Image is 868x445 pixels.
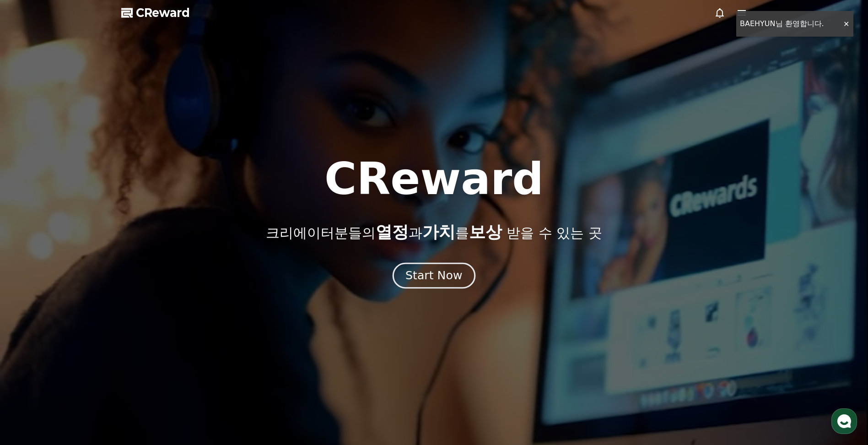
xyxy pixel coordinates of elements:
span: 보상 [469,222,502,241]
span: 가치 [422,222,455,241]
a: CReward [121,5,190,20]
a: 설정 [118,290,176,313]
span: 설정 [141,304,152,311]
h1: CReward [324,157,544,201]
div: Start Now [405,268,462,283]
span: 대화 [84,304,95,312]
a: 대화 [60,290,118,313]
span: 홈 [29,304,34,311]
a: Start Now [394,272,474,281]
a: 홈 [3,290,60,313]
span: CReward [136,5,190,20]
button: Start Now [393,263,475,289]
span: 열정 [376,222,409,241]
p: 크리에이터분들의 과 를 받을 수 있는 곳 [266,223,602,241]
